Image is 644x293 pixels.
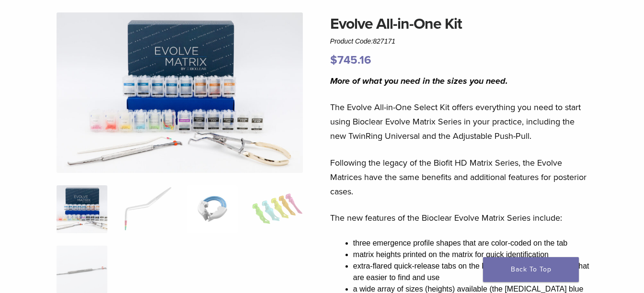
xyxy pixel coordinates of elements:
[330,12,593,35] h1: Evolve All-in-One Kit
[57,12,303,173] img: IMG_0457
[373,37,395,45] span: 827171
[483,257,579,282] a: Back To Top
[330,37,395,45] span: Product Code:
[330,53,371,67] bdi: 745.16
[330,211,593,225] p: The new features of the Bioclear Evolve Matrix Series include:
[122,185,172,233] img: Evolve All-in-One Kit - Image 2
[353,237,593,249] li: three emergence profile shapes that are color-coded on the tab
[330,76,508,86] i: More of what you need in the sizes you need.
[353,249,593,260] li: matrix heights printed on the matrix for quick identification
[330,100,593,143] p: The Evolve All-in-One Select Kit offers everything you need to start using Bioclear Evolve Matrix...
[252,185,303,233] img: Evolve All-in-One Kit - Image 4
[353,260,593,283] li: extra-flared quick-release tabs on the buccal and lingual surfaces that are easier to find and use
[187,185,238,233] img: Evolve All-in-One Kit - Image 3
[330,156,593,199] p: Following the legacy of the Biofit HD Matrix Series, the Evolve Matrices have the same benefits a...
[57,185,107,233] img: IMG_0457-scaled-e1745362001290-300x300.jpg
[330,53,337,67] span: $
